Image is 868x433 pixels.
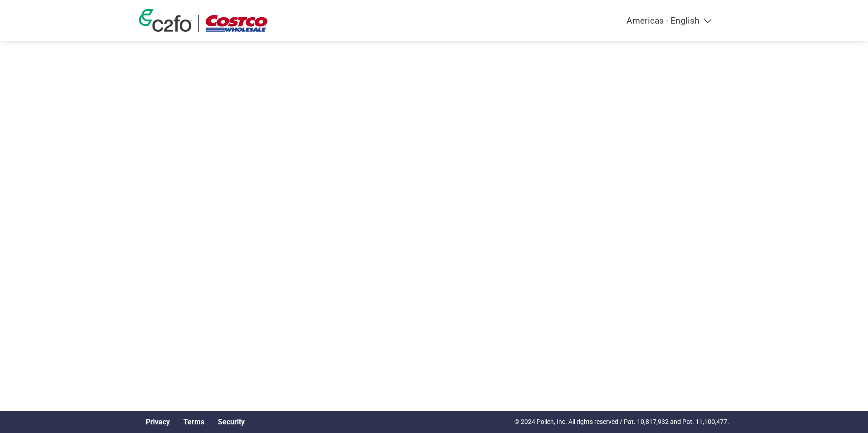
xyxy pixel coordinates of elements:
p: © 2024 Pollen, Inc. All rights reserved / Pat. 10,817,932 and Pat. 11,100,477. [514,417,729,427]
a: Terms [183,418,204,426]
a: Privacy [146,418,170,426]
img: Costco [206,15,267,32]
img: c2fo logo [139,9,192,32]
a: Security [218,418,245,426]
